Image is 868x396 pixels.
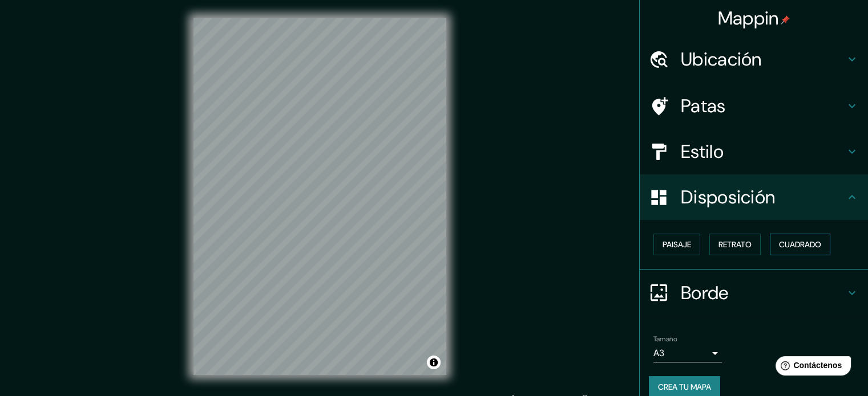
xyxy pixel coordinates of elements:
font: Estilo [681,140,724,164]
font: Mappin [718,6,779,30]
font: Disposición [681,185,775,209]
font: Ubicación [681,47,762,71]
button: Cuadrado [770,234,830,255]
font: Paisaje [663,239,691,250]
font: Patas [681,94,726,118]
iframe: Lanzador de widgets de ayuda [766,352,855,383]
div: Borde [640,270,868,316]
font: Cuadrado [779,239,821,250]
canvas: Mapa [193,18,446,375]
div: Disposición [640,174,868,220]
div: Estilo [640,129,868,174]
button: Paisaje [653,234,700,255]
button: Retrato [709,234,761,255]
div: A3 [653,344,722,362]
div: Ubicación [640,36,868,82]
img: pin-icon.png [781,15,790,25]
font: Crea tu mapa [658,382,711,392]
font: Tamaño [653,334,677,344]
div: Patas [640,83,868,129]
font: A3 [653,347,664,359]
button: Activar o desactivar atribución [427,356,441,369]
font: Retrato [718,239,752,250]
font: Borde [681,281,729,305]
